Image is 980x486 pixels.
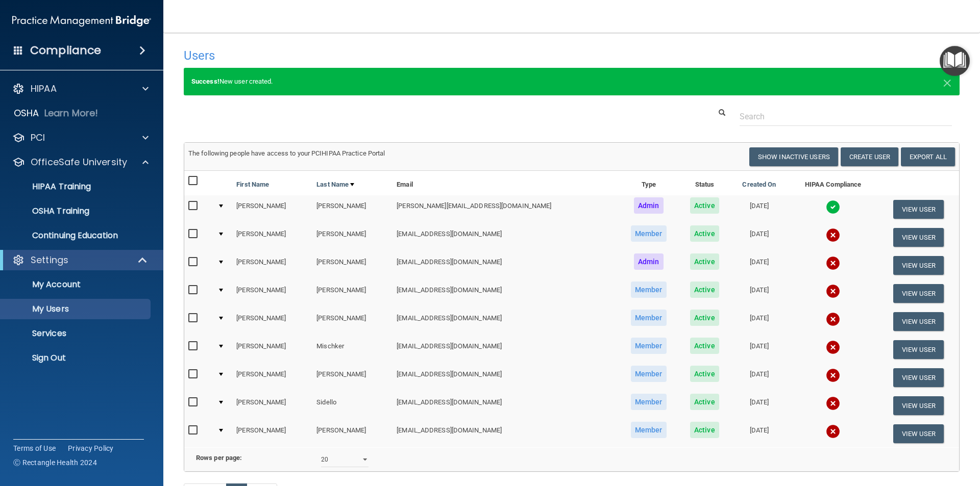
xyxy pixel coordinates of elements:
a: First Name [236,178,269,191]
button: View User [893,340,944,359]
td: Mischker [312,336,393,364]
strong: Success! [191,78,219,85]
td: [PERSON_NAME][EMAIL_ADDRESS][DOMAIN_NAME] [393,195,618,223]
td: [EMAIL_ADDRESS][DOMAIN_NAME] [393,392,618,420]
span: × [943,71,952,92]
td: [EMAIL_ADDRESS][DOMAIN_NAME] [393,420,618,447]
th: Type [618,171,679,195]
img: cross.ca9f0e7f.svg [826,228,840,242]
p: Services [7,328,146,339]
span: Active [690,225,719,242]
td: [PERSON_NAME] [312,308,393,336]
td: Sidello [312,392,393,420]
td: [PERSON_NAME] [232,223,312,251]
img: tick.e7d51cea.svg [826,200,840,214]
span: Admin [634,197,664,214]
span: Member [631,225,667,242]
a: Last Name [316,178,354,191]
p: OfficeSafe University [31,156,127,168]
span: Active [690,422,719,438]
span: Active [690,394,719,410]
td: [DATE] [730,364,789,392]
td: [DATE] [730,336,789,364]
td: [EMAIL_ADDRESS][DOMAIN_NAME] [393,364,618,392]
img: cross.ca9f0e7f.svg [826,256,840,270]
td: [PERSON_NAME] [312,223,393,251]
td: [PERSON_NAME] [312,251,393,279]
td: [PERSON_NAME] [232,308,312,336]
td: [DATE] [730,251,789,279]
td: [EMAIL_ADDRESS][DOMAIN_NAME] [393,251,618,279]
button: View User [893,228,944,247]
a: HIPAA [12,83,149,95]
p: OSHA [14,107,39,119]
img: PMB logo [12,11,151,31]
iframe: Drift Widget Chat Controller [803,414,968,454]
p: HIPAA [31,83,57,95]
img: cross.ca9f0e7f.svg [826,284,840,298]
td: [PERSON_NAME] [312,364,393,392]
td: [DATE] [730,195,789,223]
p: OSHA Training [7,206,89,216]
button: Open Resource Center [940,46,970,76]
img: cross.ca9f0e7f.svg [826,312,840,326]
span: Active [690,197,719,214]
button: Close [943,75,952,88]
a: Created On [742,178,776,191]
td: [DATE] [730,392,789,420]
button: View User [893,256,944,275]
a: Export All [901,147,955,166]
button: View User [893,368,944,387]
a: Privacy Policy [68,443,114,453]
button: View User [893,284,944,303]
p: Sign Out [7,353,146,363]
p: HIPAA Training [7,182,91,192]
span: Member [631,366,667,382]
h4: Users [184,49,630,62]
b: Rows per page: [196,454,242,462]
td: [PERSON_NAME] [312,420,393,447]
td: [DATE] [730,279,789,308]
span: Active [690,338,719,354]
span: Member [631,394,667,410]
td: [DATE] [730,223,789,251]
td: [PERSON_NAME] [232,279,312,308]
a: OfficeSafe University [12,156,149,168]
span: Active [690,366,719,382]
button: Create User [841,147,898,166]
td: [PERSON_NAME] [312,279,393,308]
span: The following people have access to your PCIHIPAA Practice Portal [188,149,385,157]
span: Member [631,338,667,354]
td: [DATE] [730,308,789,336]
span: Member [631,422,667,438]
button: View User [893,312,944,331]
td: [PERSON_NAME] [232,251,312,279]
td: [EMAIL_ADDRESS][DOMAIN_NAME] [393,336,618,364]
a: PCI [12,132,149,144]
td: [PERSON_NAME] [232,420,312,447]
td: [DATE] [730,420,789,447]
p: Learn More! [44,107,99,119]
span: Active [690,282,719,298]
a: Terms of Use [13,443,56,453]
p: Settings [31,254,68,266]
td: [EMAIL_ADDRESS][DOMAIN_NAME] [393,223,618,251]
img: cross.ca9f0e7f.svg [826,368,840,382]
td: [EMAIL_ADDRESS][DOMAIN_NAME] [393,279,618,308]
button: Show Inactive Users [749,147,838,166]
span: Ⓒ Rectangle Health 2024 [13,457,97,468]
span: Admin [634,253,664,270]
td: [PERSON_NAME] [232,336,312,364]
td: [EMAIL_ADDRESS][DOMAIN_NAME] [393,308,618,336]
span: Member [631,310,667,326]
p: My Users [7,304,146,314]
div: New user created. [184,68,960,95]
p: Continuing Education [7,231,146,241]
span: Active [690,310,719,326]
button: View User [893,396,944,415]
th: HIPAA Compliance [788,171,877,195]
span: Member [631,282,667,298]
td: [PERSON_NAME] [312,195,393,223]
a: Settings [12,254,148,266]
h4: Compliance [30,43,101,58]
